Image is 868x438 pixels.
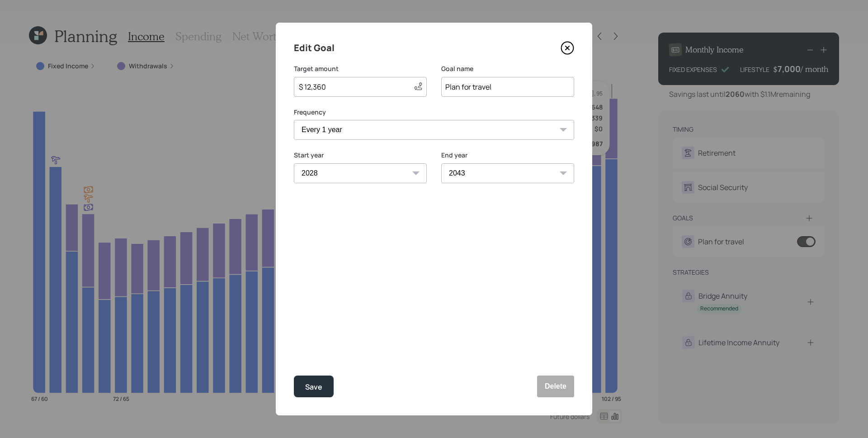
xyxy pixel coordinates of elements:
label: Target amount [294,64,427,73]
button: Delete [537,376,574,397]
div: Save [305,381,322,393]
label: Goal name [441,64,574,73]
label: End year [441,151,574,160]
button: Save [294,376,334,397]
label: Frequency [294,108,574,117]
h4: Edit Goal [294,41,335,55]
label: Start year [294,151,427,160]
